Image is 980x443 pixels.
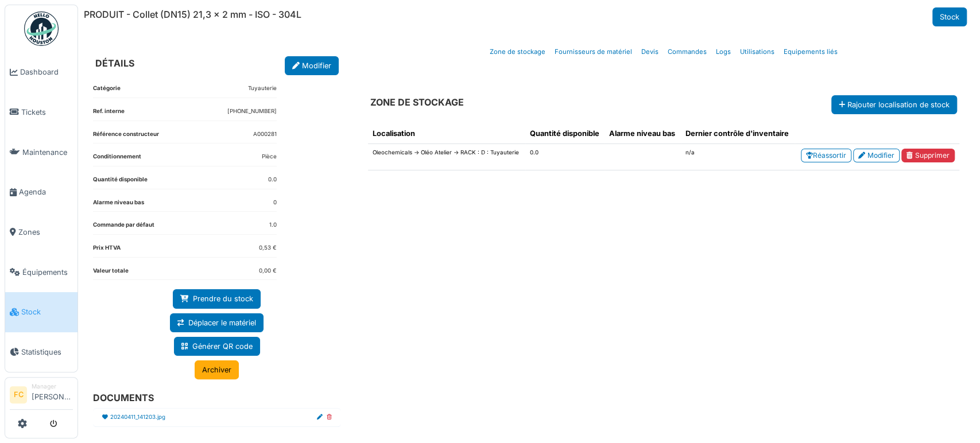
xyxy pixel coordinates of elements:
[901,149,955,162] a: Supprimer
[681,123,795,144] th: Dernier contrôle d'inventaire
[5,172,78,212] a: Agenda
[735,38,779,65] a: Utilisations
[5,332,78,372] a: Statistiques
[5,52,78,92] a: Dashboard
[5,92,78,133] a: Tickets
[262,153,277,161] dd: Pièce
[368,144,525,170] td: Oleochemicals -> Oléo Atelier -> RACK : D : Tuyauterie
[227,107,277,116] dd: [PHONE_NUMBER]
[22,267,73,278] span: Équipements
[93,244,121,257] dt: Prix HTVA
[24,11,59,46] img: Badge_color-CXgf-gQk.svg
[5,252,78,292] a: Équipements
[370,97,464,108] h6: ZONE DE STOCKAGE
[195,360,239,379] a: Archiver
[93,267,129,280] dt: Valeur totale
[525,144,605,170] td: 0.0
[681,144,795,170] td: n/a
[779,38,842,65] a: Equipements liés
[485,38,550,65] a: Zone de stockage
[84,9,301,20] h6: PRODUIT - Collet (DN15) 21,3 x 2 mm - ISO - 304L
[932,7,967,26] a: Stock
[273,199,277,207] dd: 0
[711,38,735,65] a: Logs
[173,289,261,308] a: Prendre du stock
[93,393,332,403] h6: DOCUMENTS
[525,123,605,144] th: Quantité disponible
[110,413,165,422] a: 20240411_141203.jpg
[663,38,711,65] a: Commandes
[259,267,277,275] dd: 0,00 €
[93,176,148,189] dt: Quantité disponible
[248,84,277,93] dd: Tuyauterie
[5,292,78,332] a: Stock
[21,347,73,357] span: Statistiques
[831,95,957,114] button: Rajouter localisation de stock
[253,130,277,139] dd: A000281
[637,38,663,65] a: Devis
[368,123,525,144] th: Localisation
[605,123,680,144] th: Alarme niveau bas
[18,227,73,238] span: Zones
[285,56,339,75] a: Modifier
[550,38,637,65] a: Fournisseurs de matériel
[93,221,154,234] dt: Commande par défaut
[5,212,78,252] a: Zones
[21,107,73,118] span: Tickets
[10,386,27,403] li: FC
[93,130,159,143] dt: Référence constructeur
[19,186,73,197] span: Agenda
[801,149,851,162] a: Réassortir
[32,382,73,391] div: Manager
[174,337,260,356] a: Générer QR code
[20,67,73,77] span: Dashboard
[170,313,264,332] a: Déplacer le matériel
[268,176,277,184] dd: 0.0
[95,58,134,69] h6: DÉTAILS
[93,153,141,166] dt: Conditionnement
[22,147,73,158] span: Maintenance
[269,221,277,230] dd: 1.0
[5,132,78,172] a: Maintenance
[10,382,73,410] a: FC Manager[PERSON_NAME]
[21,306,73,317] span: Stock
[93,107,125,121] dt: Ref. interne
[259,244,277,252] dd: 0,53 €
[93,84,121,98] dt: Catégorie
[93,199,144,212] dt: Alarme niveau bas
[32,382,73,407] li: [PERSON_NAME]
[853,149,900,162] a: Modifier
